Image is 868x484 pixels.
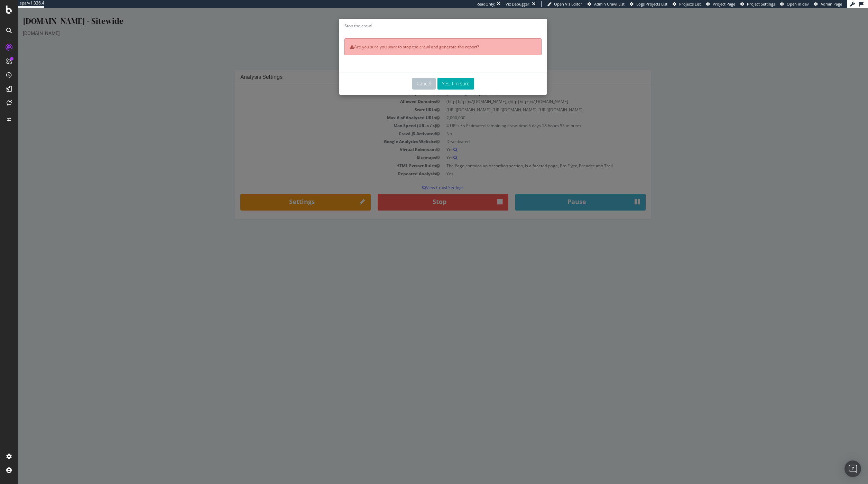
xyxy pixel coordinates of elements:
[780,1,809,7] a: Open in dev
[844,460,861,477] div: Open Intercom Messenger
[554,1,582,7] span: Open Viz Editor
[419,69,456,81] button: Yes, I'm sure
[588,1,625,7] a: Admin Crawl List
[321,10,529,25] div: Stop the crawl
[477,1,495,7] div: ReadOnly:
[679,1,701,7] span: Projects List
[636,1,667,7] span: Logs Projects List
[326,30,524,47] div: Are you sure you want to stop the crawl and generate the report?
[394,69,418,81] button: Cancel
[713,1,735,7] span: Project Page
[740,1,775,7] a: Project Settings
[673,1,701,7] a: Projects List
[630,1,667,7] a: Logs Projects List
[787,1,809,7] span: Open in dev
[747,1,775,7] span: Project Settings
[814,1,842,7] a: Admin Page
[506,1,530,7] div: Viz Debugger:
[821,1,842,7] span: Admin Page
[547,1,582,7] a: Open Viz Editor
[594,1,625,7] span: Admin Crawl List
[706,1,735,7] a: Project Page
